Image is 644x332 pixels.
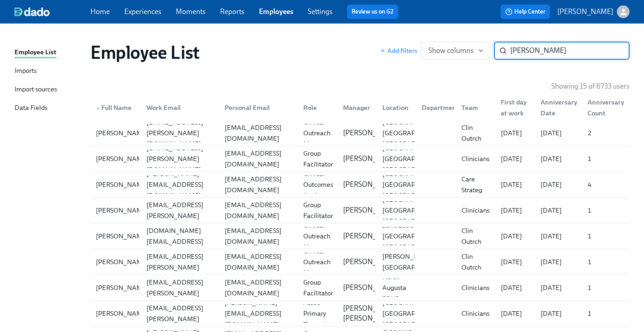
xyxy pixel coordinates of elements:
div: Location [379,102,412,113]
div: [PERSON_NAME] [92,205,152,216]
div: [DATE] [537,128,581,138]
div: [GEOGRAPHIC_DATA] [GEOGRAPHIC_DATA] [GEOGRAPHIC_DATA] [379,142,452,175]
a: [PERSON_NAME][EMAIL_ADDRESS][PERSON_NAME][DOMAIN_NAME][EMAIL_ADDRESS][DOMAIN_NAME]Group Facilitat... [90,146,630,172]
div: Role [296,99,335,117]
a: Employee List [14,47,83,58]
div: 2 [584,128,628,138]
input: Search by name [510,42,630,60]
span: Help Center [505,7,545,16]
button: Help Center [501,5,550,19]
div: [DATE] [537,179,581,190]
a: Import sources [14,84,83,95]
div: [GEOGRAPHIC_DATA] [GEOGRAPHIC_DATA] [GEOGRAPHIC_DATA] [379,117,452,149]
div: [DATE] [497,282,533,293]
div: Clin Outrch [458,225,494,247]
div: [DATE] [537,231,581,242]
div: [EMAIL_ADDRESS][DOMAIN_NAME] [221,199,296,221]
a: [PERSON_NAME][PERSON_NAME][EMAIL_ADDRESS][PERSON_NAME][DOMAIN_NAME][PERSON_NAME][EMAIL_ADDRESS][D... [90,301,630,327]
div: Team [454,99,494,117]
div: [PERSON_NAME][PERSON_NAME][DOMAIN_NAME][EMAIL_ADDRESS][DOMAIN_NAME][EMAIL_ADDRESS][DOMAIN_NAME]Cl... [90,223,630,249]
div: [PERSON_NAME] [92,128,152,138]
div: 4 [584,179,628,190]
div: Personal Email [221,102,296,113]
div: [PERSON_NAME] [92,308,152,319]
a: Settings [308,7,333,16]
div: 1 [584,282,628,293]
div: [GEOGRAPHIC_DATA] [GEOGRAPHIC_DATA] [GEOGRAPHIC_DATA] [379,194,452,227]
div: Role [300,102,335,113]
div: Import sources [14,84,57,95]
p: [PERSON_NAME] [PERSON_NAME] [343,304,399,323]
p: [PERSON_NAME] [343,231,399,241]
a: dado [14,7,90,16]
div: Clinicians [458,153,494,164]
div: Group Facilitator [300,277,337,299]
div: [DATE] [497,179,533,190]
p: [PERSON_NAME] [343,180,399,190]
div: Full Name [92,102,139,113]
a: Data Fields [14,103,83,114]
div: Manager [336,99,375,117]
div: [EMAIL_ADDRESS][DOMAIN_NAME] [221,148,296,170]
div: Department [414,99,454,117]
div: Anniversary Date [537,97,581,119]
img: dado [14,7,50,16]
div: [DATE] [537,308,581,319]
span: ▲ [96,106,100,110]
div: Work Email [139,99,218,117]
div: Assoc Primary Therapist [300,297,335,330]
div: Manager [339,102,375,113]
div: [EMAIL_ADDRESS][DOMAIN_NAME] [221,225,296,247]
p: [PERSON_NAME] [343,283,399,293]
div: 1 [584,231,628,242]
div: [PERSON_NAME][EMAIL_ADDRESS][PERSON_NAME][DOMAIN_NAME] [143,189,218,232]
div: Department [418,102,463,113]
div: [EMAIL_ADDRESS][PERSON_NAME][DOMAIN_NAME] [143,142,218,175]
span: Show columns [428,46,483,55]
div: [PERSON_NAME][EMAIL_ADDRESS][PERSON_NAME][DOMAIN_NAME] [143,240,218,284]
div: Data Fields [14,103,47,114]
div: [DATE] [497,128,533,138]
a: [PERSON_NAME][PERSON_NAME][EMAIL_ADDRESS][PERSON_NAME][DOMAIN_NAME][EMAIL_ADDRESS][DOMAIN_NAME]Gr... [90,275,630,301]
div: Clinical Outreach Manager [300,246,335,278]
div: Clinicians [458,205,494,216]
div: Anniversary Count [584,97,628,119]
div: [PERSON_NAME] [92,282,152,293]
a: Employees [259,7,293,16]
div: Clinical Outcomes Analyst [300,168,337,201]
div: [PERSON_NAME][EMAIL_ADDRESS][DOMAIN_NAME] [143,168,218,201]
a: [PERSON_NAME][EMAIL_ADDRESS][PERSON_NAME][DOMAIN_NAME][EMAIL_ADDRESS][DOMAIN_NAME]Clinical Outrea... [90,120,630,146]
div: Location [375,99,414,117]
div: Saint Louis [GEOGRAPHIC_DATA] [GEOGRAPHIC_DATA] [379,220,452,252]
div: [GEOGRAPHIC_DATA] [GEOGRAPHIC_DATA] [GEOGRAPHIC_DATA] [379,297,452,330]
div: [PERSON_NAME][DOMAIN_NAME][EMAIL_ADDRESS][DOMAIN_NAME] [143,214,218,258]
div: [EMAIL_ADDRESS][DOMAIN_NAME] [221,122,296,144]
button: [PERSON_NAME] [557,5,630,18]
a: Moments [176,7,206,16]
div: Clinicians [458,282,494,293]
div: Employee List [14,47,56,58]
button: Add filters [380,46,417,55]
p: [PERSON_NAME] [343,205,399,215]
div: [PERSON_NAME] [92,179,152,190]
div: First day at work [497,97,533,119]
div: Clinical Outreach Manager [300,117,335,149]
div: [PERSON_NAME] [92,153,152,164]
div: [PERSON_NAME][PERSON_NAME][EMAIL_ADDRESS][PERSON_NAME][DOMAIN_NAME][EMAIL_ADDRESS][DOMAIN_NAME]Gr... [90,275,630,300]
div: [DATE] [537,256,581,267]
div: First day at work [494,99,533,117]
div: 1 [584,205,628,216]
div: [DATE] [497,308,533,319]
div: [PERSON_NAME][EMAIL_ADDRESS][PERSON_NAME][DOMAIN_NAME][EMAIL_ADDRESS][DOMAIN_NAME]Clinical Outrea... [90,120,630,146]
div: [DATE] [497,256,533,267]
div: ▲Full Name [92,99,139,117]
div: [PERSON_NAME][EMAIL_ADDRESS][PERSON_NAME][DOMAIN_NAME] [143,266,218,309]
div: [PERSON_NAME][PERSON_NAME][EMAIL_ADDRESS][PERSON_NAME][DOMAIN_NAME][EMAIL_ADDRESS][DOMAIN_NAME]Gr... [90,198,630,223]
div: [PERSON_NAME][PERSON_NAME][EMAIL_ADDRESS][DOMAIN_NAME][EMAIL_ADDRESS][DOMAIN_NAME]Clinical Outcom... [90,172,630,197]
button: Show columns [421,42,490,60]
button: Review us on G2 [347,5,398,19]
a: [PERSON_NAME][PERSON_NAME][EMAIL_ADDRESS][PERSON_NAME][DOMAIN_NAME][EMAIL_ADDRESS][DOMAIN_NAME]Cl... [90,249,630,275]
